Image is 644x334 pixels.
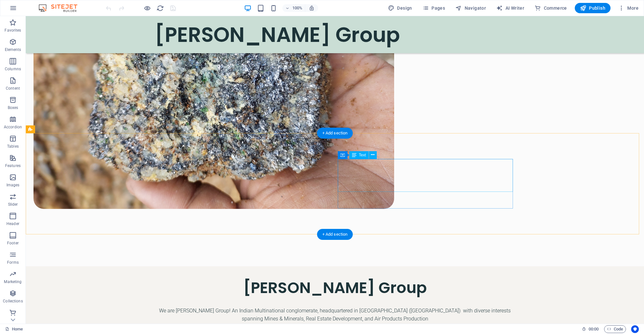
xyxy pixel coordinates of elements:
[420,3,448,13] button: Pages
[292,4,302,12] h6: 100%
[618,5,639,11] span: More
[580,5,605,11] span: Publish
[8,105,18,110] p: Boxes
[385,3,415,13] button: Design
[494,3,527,13] button: AI Writer
[359,153,366,157] span: Text
[535,5,567,11] span: Commerce
[589,325,599,333] span: 00 00
[422,5,445,11] span: Pages
[4,279,22,284] p: Marketing
[607,325,623,333] span: Code
[309,5,315,11] i: On resize automatically adjust zoom level to fit chosen device.
[388,5,412,11] span: Design
[455,5,486,11] span: Navigator
[575,3,611,13] button: Publish
[7,144,19,149] p: Tables
[496,5,524,11] span: AI Writer
[593,327,594,331] span: :
[5,47,21,52] p: Elements
[616,3,641,13] button: More
[8,202,18,207] p: Slider
[6,86,20,91] p: Content
[156,5,164,12] i: Reload page
[7,260,19,265] p: Forms
[4,124,22,130] p: Accordion
[7,241,19,246] p: Footer
[5,163,21,168] p: Features
[5,325,23,333] a: Click to cancel selection. Double-click to open Pages
[156,4,164,12] button: reload
[317,128,353,139] div: + Add section
[37,4,85,12] img: Editor Logo
[631,325,639,333] button: Usercentrics
[282,4,305,12] button: 100%
[532,3,570,13] button: Commerce
[582,325,599,333] h6: Session time
[3,299,23,304] p: Collections
[5,28,21,33] p: Favorites
[317,229,353,240] div: + Add section
[453,3,488,13] button: Navigator
[604,325,626,333] button: Code
[143,4,151,12] button: Click here to leave preview mode and continue editing
[385,3,415,13] div: Design (Ctrl+Alt+Y)
[6,221,19,226] p: Header
[6,182,20,188] p: Images
[5,66,21,72] p: Columns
